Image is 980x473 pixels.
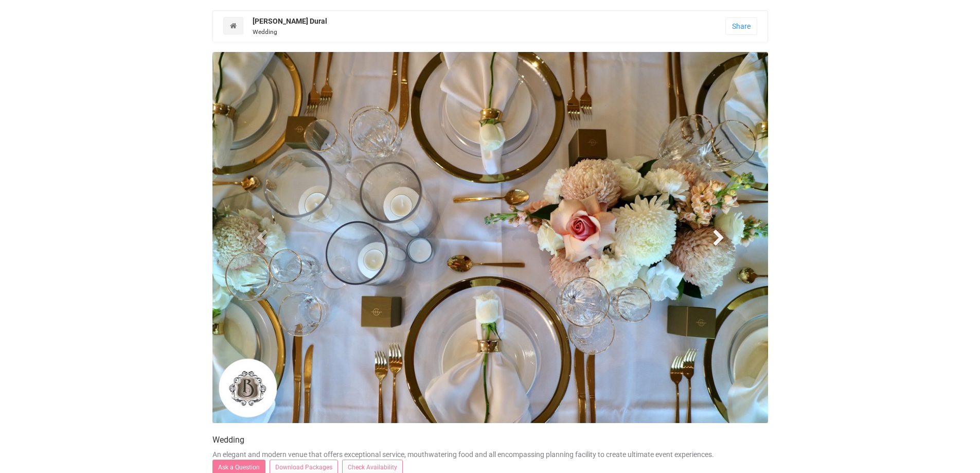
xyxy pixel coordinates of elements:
[253,17,327,25] strong: [PERSON_NAME] Dural
[725,17,757,35] a: Share
[253,28,277,36] small: Wedding
[212,449,768,460] div: An elegant and modern venue that offers exceptional service, mouthwatering food and all encompass...
[212,435,768,445] h4: Wedding
[212,52,768,423] img: IMG_3994-min.jpg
